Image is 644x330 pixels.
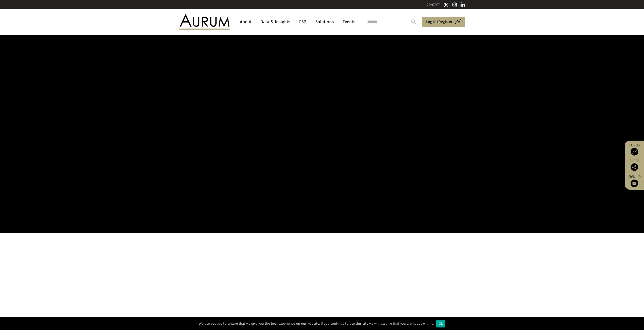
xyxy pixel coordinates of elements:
div: Share [627,159,641,171]
a: CONTACT [427,3,440,7]
img: Instagram icon [452,2,457,7]
a: Log in/Register [422,17,465,27]
a: Funds [627,143,641,156]
img: Share this post [631,163,638,171]
img: Sign up to our newsletter [631,180,638,187]
img: Aurum [179,14,230,29]
img: Twitter icon [444,2,449,7]
div: Ok [436,320,445,327]
a: Sign up [627,175,641,187]
input: Submit [408,17,419,27]
a: ESG [297,17,309,27]
a: Solutions [313,17,336,27]
a: Events [340,17,355,27]
img: Linkedin icon [461,2,465,7]
a: About [237,17,254,27]
a: Data & Insights [258,17,293,27]
img: Access Funds [631,148,638,156]
span: Log in/Register [426,19,452,25]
